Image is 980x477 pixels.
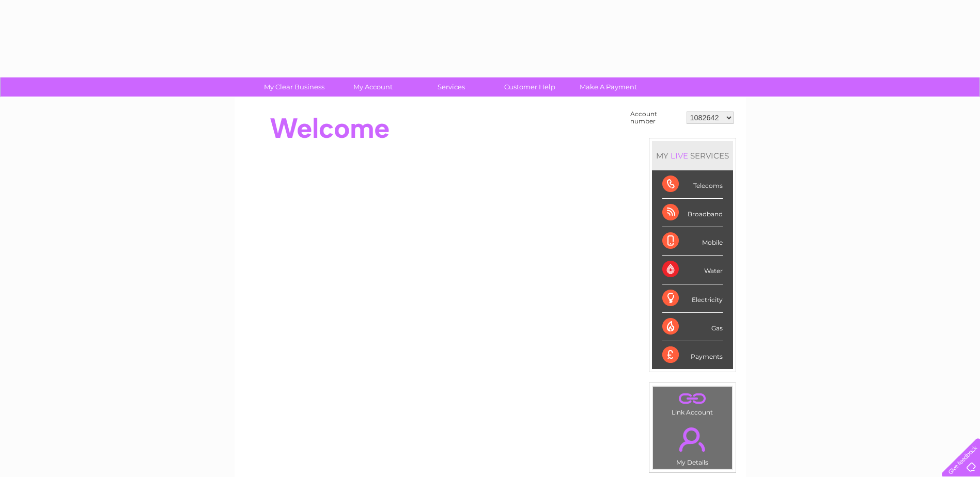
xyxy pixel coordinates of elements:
div: MY SERVICES [652,141,733,170]
a: Make A Payment [566,77,651,97]
div: Broadband [662,199,723,227]
div: Telecoms [662,170,723,199]
a: Customer Help [487,77,572,97]
td: Account number [628,108,684,128]
div: Water [662,256,723,284]
a: My Clear Business [252,77,337,97]
div: Electricity [662,284,723,313]
a: My Account [330,77,415,97]
td: Link Account [652,386,733,419]
a: Services [409,77,494,97]
div: Payments [662,341,723,369]
a: . [656,421,729,457]
td: My Details [652,419,733,469]
div: Gas [662,313,723,341]
div: Mobile [662,227,723,256]
div: LIVE [668,151,690,161]
a: . [656,389,729,407]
